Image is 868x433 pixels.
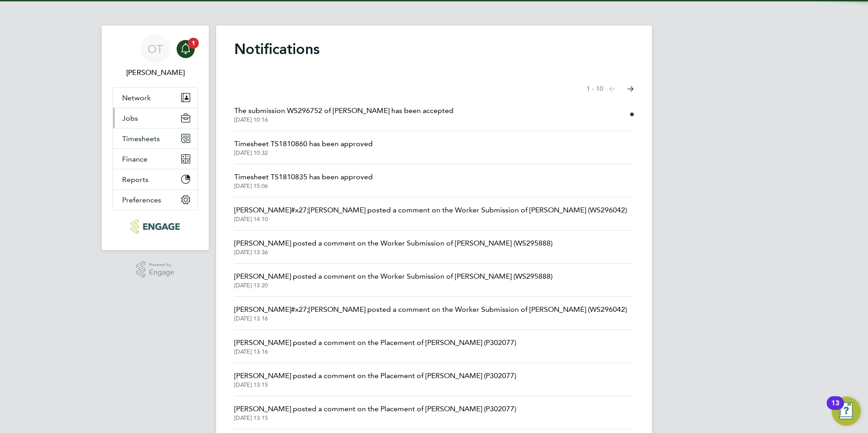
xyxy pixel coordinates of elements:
[113,88,197,108] button: Network
[832,397,861,426] button: Open Resource Center, 13 new notifications
[234,238,552,256] a: [PERSON_NAME] posted a comment on the Worker Submission of [PERSON_NAME] (WS295888)[DATE] 13:36
[102,25,209,250] nav: Main navigation
[122,93,151,102] span: Network
[234,105,454,123] a: The submission WS296752 of [PERSON_NAME] has been accepted[DATE] 10:16
[234,271,552,289] a: [PERSON_NAME] posted a comment on the Worker Submission of [PERSON_NAME] (WS295888)[DATE] 13:20
[149,269,174,276] span: Engage
[234,304,627,322] a: [PERSON_NAME]#x27;[PERSON_NAME] posted a comment on the Worker Submission of [PERSON_NAME] (WS296...
[177,34,195,64] a: 1
[122,196,161,204] span: Preferences
[234,172,373,182] span: Timesheet TS1810835 has been approved
[122,114,138,123] span: Jobs
[234,403,516,422] a: [PERSON_NAME] posted a comment on the Placement of [PERSON_NAME] (P302077)[DATE] 13:15
[234,116,454,123] span: [DATE] 10:16
[122,175,148,184] span: Reports
[136,261,175,278] a: Powered byEngage
[234,138,373,157] a: Timesheet TS1810860 has been approved[DATE] 10:32
[234,105,454,116] span: The submission WS296752 of [PERSON_NAME] has been accepted
[234,205,627,223] a: [PERSON_NAME]#x27;[PERSON_NAME] posted a comment on the Worker Submission of [PERSON_NAME] (WS296...
[122,134,160,143] span: Timesheets
[234,172,373,190] a: Timesheet TS1810835 has been approved[DATE] 15:06
[188,38,199,49] span: 1
[587,84,603,93] span: 1 - 10
[234,304,627,315] span: [PERSON_NAME]#x27;[PERSON_NAME] posted a comment on the Worker Submission of [PERSON_NAME] (WS296...
[131,219,179,234] img: huntereducation-logo-retina.png
[234,149,373,157] span: [DATE] 10:32
[113,169,197,189] button: Reports
[113,108,197,128] button: Jobs
[113,34,198,78] a: OT[PERSON_NAME]
[113,128,197,148] button: Timesheets
[122,155,148,163] span: Finance
[234,271,552,282] span: [PERSON_NAME] posted a comment on the Worker Submission of [PERSON_NAME] (WS295888)
[113,149,197,169] button: Finance
[234,348,516,355] span: [DATE] 13:16
[234,238,552,249] span: [PERSON_NAME] posted a comment on the Worker Submission of [PERSON_NAME] (WS295888)
[234,381,516,389] span: [DATE] 13:15
[234,40,634,58] h1: Notifications
[234,182,373,190] span: [DATE] 15:06
[234,414,516,422] span: [DATE] 13:15
[113,190,197,210] button: Preferences
[587,80,634,98] nav: Select page of notifications list
[234,370,516,389] a: [PERSON_NAME] posted a comment on the Placement of [PERSON_NAME] (P302077)[DATE] 13:15
[234,315,627,322] span: [DATE] 13:16
[113,219,198,234] a: Go to home page
[234,138,373,149] span: Timesheet TS1810860 has been approved
[234,403,516,414] span: [PERSON_NAME] posted a comment on the Placement of [PERSON_NAME] (P302077)
[234,282,552,289] span: [DATE] 13:20
[113,67,198,78] span: Olivia Triassi
[234,249,552,256] span: [DATE] 13:36
[234,370,516,381] span: [PERSON_NAME] posted a comment on the Placement of [PERSON_NAME] (P302077)
[148,43,163,55] span: OT
[234,216,627,223] span: [DATE] 14:10
[149,261,174,269] span: Powered by
[831,403,839,415] div: 13
[234,337,516,348] span: [PERSON_NAME] posted a comment on the Placement of [PERSON_NAME] (P302077)
[234,337,516,355] a: [PERSON_NAME] posted a comment on the Placement of [PERSON_NAME] (P302077)[DATE] 13:16
[234,205,627,216] span: [PERSON_NAME]#x27;[PERSON_NAME] posted a comment on the Worker Submission of [PERSON_NAME] (WS296...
